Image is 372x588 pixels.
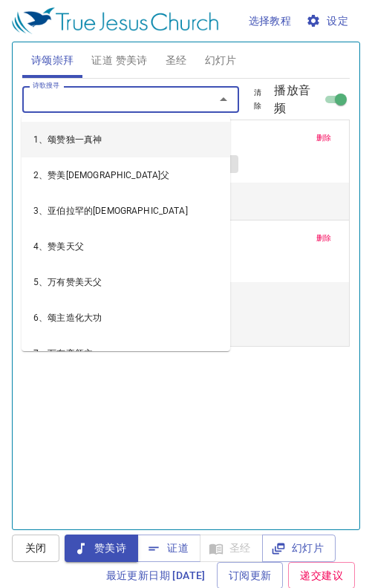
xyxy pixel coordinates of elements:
[106,566,206,585] span: 最近更新日期 [DATE]
[12,535,59,562] button: 关闭
[316,232,332,245] span: 删除
[309,12,348,30] span: 设定
[22,157,230,193] li: 2、赞美[DEMOGRAPHIC_DATA]父
[24,539,48,558] span: 关闭
[249,12,292,30] span: 选择教程
[22,229,230,264] li: 4、赞美天父
[205,51,237,70] span: 幻灯片
[12,7,218,34] img: True Jesus Church
[22,122,230,157] li: 1、颂赞独一真神
[149,539,189,558] span: 证道
[76,539,126,558] span: 赞美诗
[241,84,274,115] button: 清除
[262,535,336,562] button: 幻灯片
[307,129,341,147] button: 删除
[91,51,147,70] span: 证道 赞美诗
[22,193,230,229] li: 3、亚伯拉罕的[DEMOGRAPHIC_DATA]
[137,535,200,562] button: 证道
[250,86,265,113] span: 清除
[274,539,324,558] span: 幻灯片
[22,264,230,300] li: 5、万有赞美天父
[229,566,272,585] span: 订阅更新
[307,229,341,247] button: 删除
[243,7,298,35] button: 选择教程
[22,300,230,336] li: 6、颂主造化大功
[300,566,343,585] span: 递交建议
[274,82,320,117] span: 播放音频
[22,336,230,371] li: 7、万有齐颂主
[316,131,332,145] span: 删除
[166,51,187,70] span: 圣经
[65,535,138,562] button: 赞美诗
[303,7,354,35] button: 设定
[213,89,234,110] button: Close
[31,51,74,70] span: 诗颂崇拜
